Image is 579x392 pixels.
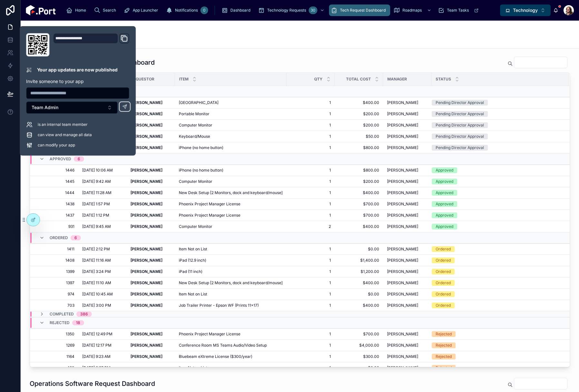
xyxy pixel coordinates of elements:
[179,168,223,173] span: iPhone (no home button)
[75,8,86,13] span: Home
[387,134,428,139] a: [PERSON_NAME]
[179,292,207,297] span: Item Not on List
[339,134,379,139] a: $50.00
[339,111,379,117] a: $200.00
[179,331,283,337] a: Phoenix Project Manager License
[290,280,331,285] span: 1
[26,101,118,114] button: Select Button
[179,303,283,308] a: Job Trailer Printer - Epson WF (Prints 11x17)
[436,100,484,106] div: Pending Director Approval
[130,269,162,274] strong: [PERSON_NAME]
[339,201,379,207] a: $700.00
[256,5,328,16] a: Technology Requests30
[339,247,379,252] a: $0.00
[432,134,561,139] a: Pending Director Approval
[387,224,428,229] a: [PERSON_NAME]
[387,269,418,274] span: [PERSON_NAME]
[38,303,74,308] span: 703
[387,111,428,117] a: [PERSON_NAME]
[179,280,283,285] a: New Desk Setup [2 Monitors, dock and keyboard/mouse]
[38,258,74,263] span: 1408
[436,122,484,128] div: Pending Director Approval
[387,292,428,297] a: [PERSON_NAME]
[436,145,484,151] div: Pending Director Approval
[82,213,123,218] a: [DATE] 1:12 PM
[339,213,379,218] a: $700.00
[38,179,74,184] a: 1445
[179,100,218,105] span: [GEOGRAPHIC_DATA]
[339,168,379,173] a: $800.00
[38,213,74,218] a: 1437
[387,258,418,263] span: [PERSON_NAME]
[179,190,283,195] span: New Desk Setup [2 Monitors, dock and keyboard/mouse]
[432,280,561,286] a: Ordered
[432,224,561,229] a: Approved
[130,280,171,285] a: [PERSON_NAME]
[130,100,162,105] strong: [PERSON_NAME]
[387,258,428,263] a: [PERSON_NAME]
[130,179,171,184] a: [PERSON_NAME]
[432,212,561,218] a: Approved
[50,312,74,317] span: Completed
[432,291,561,297] a: Ordered
[82,201,110,207] span: [DATE] 1:57 PM
[339,258,379,263] a: $1,400.00
[290,100,331,105] span: 1
[130,134,171,139] a: [PERSON_NAME]
[130,123,162,127] strong: [PERSON_NAME]
[38,292,74,297] a: 974
[290,224,331,229] span: 2
[387,190,418,195] span: [PERSON_NAME]
[130,168,171,173] a: [PERSON_NAME]
[436,201,453,207] div: Approved
[290,190,331,195] a: 1
[290,111,331,117] a: 1
[339,269,379,274] span: $1,200.00
[432,100,561,106] a: Pending Director Approval
[82,292,123,297] a: [DATE] 10:45 AM
[387,100,418,105] span: [PERSON_NAME]
[179,258,283,263] a: iPad (12.9 inch)
[339,100,379,105] span: $400.00
[339,303,379,308] a: $400.00
[179,269,283,274] a: iPad (11 inch)
[387,145,428,150] a: [PERSON_NAME]
[130,201,162,206] strong: [PERSON_NAME]
[179,303,259,308] span: Job Trailer Printer - Epson WF (Prints 11x17)
[290,258,331,263] a: 1
[38,280,74,285] a: 1397
[290,123,331,128] a: 1
[290,179,331,184] a: 1
[179,145,223,150] span: iPhone (no home button)
[130,331,171,337] a: [PERSON_NAME]
[130,280,162,285] strong: [PERSON_NAME]
[38,201,74,207] span: 1438
[82,179,111,184] span: [DATE] 9:42 AM
[130,168,162,173] strong: [PERSON_NAME]
[387,179,428,184] a: [PERSON_NAME]
[179,179,283,184] a: Computer Monitor
[339,280,379,285] span: $400.00
[130,247,171,252] a: [PERSON_NAME]
[436,179,453,184] div: Approved
[432,167,561,173] a: Approved
[290,168,331,173] a: 1
[436,303,451,308] div: Ordered
[82,168,113,173] span: [DATE] 10:06 AM
[179,123,283,128] a: Computer Monitor
[82,331,112,337] span: [DATE] 12:49 PM
[38,168,74,173] a: 1446
[230,8,250,13] span: Dashboard
[290,269,331,274] span: 1
[82,168,123,173] a: [DATE] 10:06 AM
[290,331,331,337] a: 1
[130,179,162,184] strong: [PERSON_NAME]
